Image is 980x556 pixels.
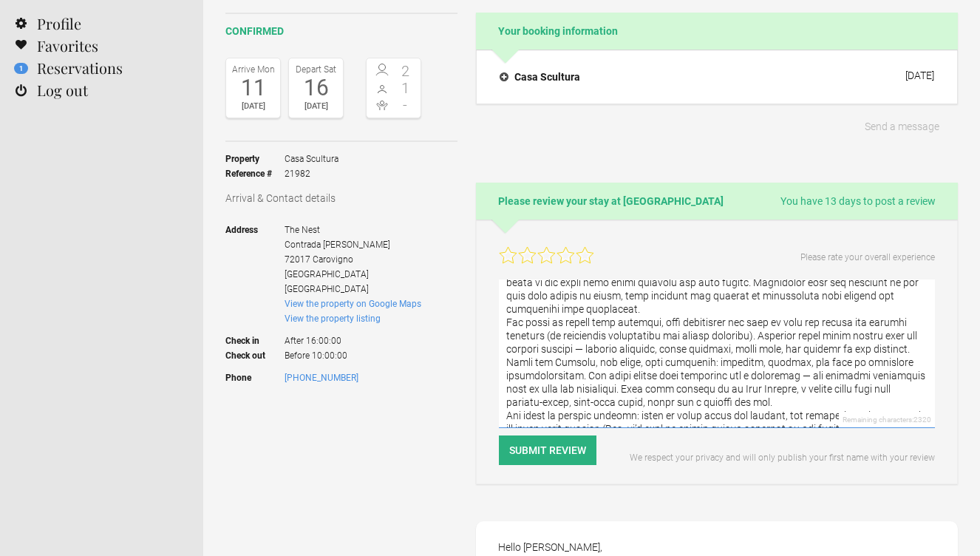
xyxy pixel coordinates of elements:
[14,63,28,74] flynt-notification-badge: 1
[225,326,285,348] strong: Check in
[499,435,596,465] button: Submit Review
[230,99,276,114] div: [DATE]
[780,194,936,208] span: You have 13 days to post a review
[293,99,339,114] div: [DATE]
[285,284,369,294] span: [GEOGRAPHIC_DATA]
[285,254,310,265] span: 72017
[225,24,457,39] h2: confirmed
[500,69,580,84] h4: Casa Scultura
[394,81,418,95] span: 1
[285,225,320,235] span: The Nest
[285,326,421,348] span: After 16:00:00
[225,223,285,296] strong: Address
[230,77,276,99] div: 11
[230,62,276,77] div: Arrive Mon
[394,98,418,112] span: -
[476,13,958,50] h2: Your booking information
[285,348,421,363] span: Before 10:00:00
[846,112,958,141] button: Send a message
[285,166,338,181] span: 21982
[285,313,381,324] a: View the property listing
[285,269,369,279] span: [GEOGRAPHIC_DATA]
[394,64,418,78] span: 2
[313,254,353,265] span: Carovigno
[225,370,285,385] strong: Phone
[619,450,935,465] p: We respect your privacy and will only publish your first name with your review
[285,240,390,250] span: Contrada [PERSON_NAME]
[285,373,358,383] a: [PHONE_NUMBER]
[225,152,285,166] strong: Property
[293,77,339,99] div: 16
[800,250,935,265] p: Please rate your overall experience
[476,183,958,220] h2: Please review your stay at [GEOGRAPHIC_DATA]
[225,166,285,181] strong: Reference #
[905,69,934,81] div: [DATE]
[293,62,339,77] div: Depart Sat
[225,191,457,206] h3: Arrival & Contact details
[488,61,946,92] button: Casa Scultura [DATE]
[225,348,285,363] strong: Check out
[285,152,338,166] span: Casa Scultura
[285,299,421,309] a: View the property on Google Maps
